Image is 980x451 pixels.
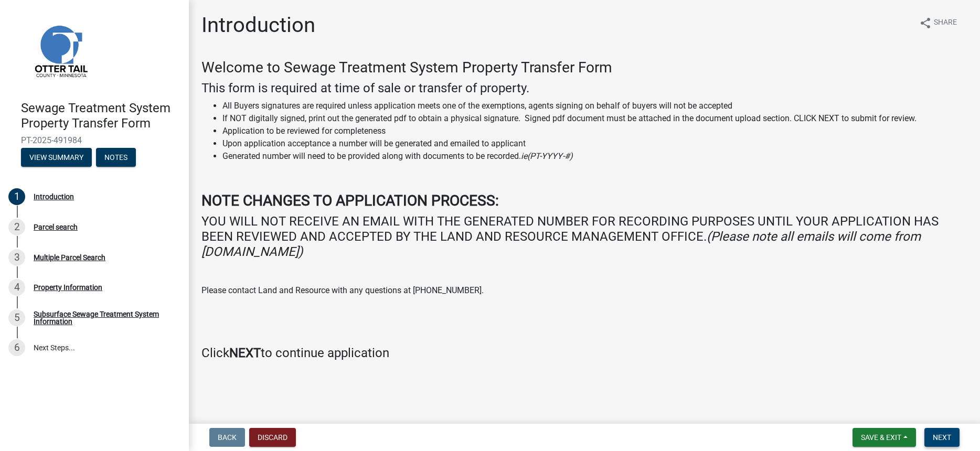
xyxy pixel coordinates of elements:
[919,17,932,29] i: share
[21,135,168,145] span: PT-2025-491984
[521,151,573,161] i: ie(PT-YYYY-#)
[222,100,967,112] li: All Buyers signatures are required unless application meets one of the exemptions, agents signing...
[34,284,102,291] div: Property Information
[21,11,100,90] img: Otter Tail County, Minnesota
[222,137,967,150] li: Upon application acceptance a number will be generated and emailed to applicant
[853,428,916,447] button: Save & Exit
[222,150,967,163] li: Generated number will need to be provided along with documents to be recorded.
[201,284,967,297] p: Please contact Land and Resource with any questions at [PHONE_NUMBER].
[34,193,74,200] div: Introduction
[8,249,25,266] div: 3
[201,81,967,96] h4: This form is required at time of sale or transfer of property.
[96,148,136,167] button: Notes
[222,112,967,125] li: If NOT digitally signed, print out the generated pdf to obtain a physical signature. Signed pdf d...
[218,433,237,442] span: Back
[201,229,921,259] i: (Please note all emails will come from [DOMAIN_NAME])
[933,433,951,442] span: Next
[222,125,967,137] li: Application to be reviewed for completeness
[201,13,315,38] h1: Introduction
[229,346,261,360] strong: NEXT
[209,428,245,447] button: Back
[34,223,78,231] div: Parcel search
[934,17,957,29] span: Share
[34,254,105,261] div: Multiple Parcel Search
[201,192,499,209] strong: NOTE CHANGES TO APPLICATION PROCESS:
[924,428,960,447] button: Next
[8,279,25,296] div: 4
[21,154,92,162] wm-modal-confirm: Summary
[201,346,967,361] h4: Click to continue application
[8,219,25,235] div: 2
[201,59,967,77] h3: Welcome to Sewage Treatment System Property Transfer Form
[201,214,967,259] h4: YOU WILL NOT RECEIVE AN EMAIL WITH THE GENERATED NUMBER FOR RECORDING PURPOSES UNTIL YOUR APPLICA...
[96,154,136,162] wm-modal-confirm: Notes
[249,428,296,447] button: Discard
[8,339,25,356] div: 6
[21,101,180,131] h4: Sewage Treatment System Property Transfer Form
[8,188,25,205] div: 1
[911,13,965,33] button: shareShare
[8,309,25,326] div: 5
[861,433,901,442] span: Save & Exit
[21,148,92,167] button: View Summary
[34,310,172,325] div: Subsurface Sewage Treatment System Information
